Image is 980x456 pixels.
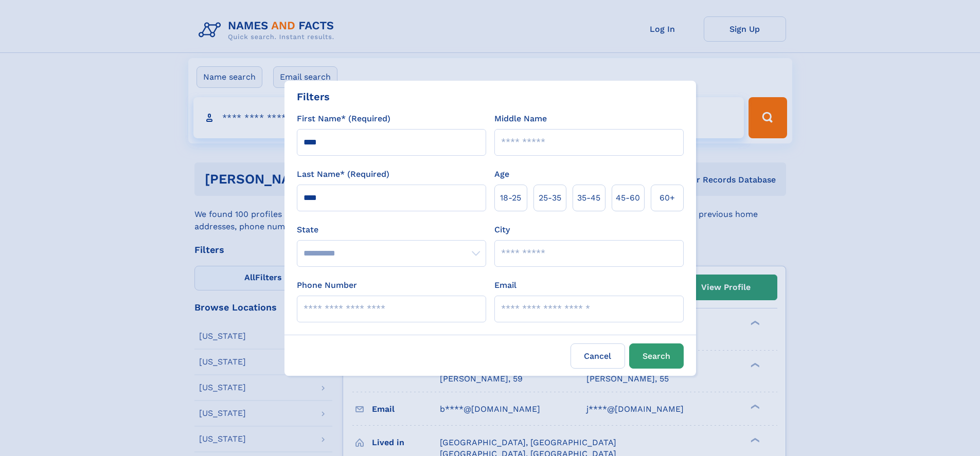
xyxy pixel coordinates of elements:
[494,224,510,236] label: City
[660,192,675,204] span: 60+
[297,279,357,291] label: Phone Number
[297,224,486,236] label: State
[494,168,509,180] label: Age
[297,89,330,104] div: Filters
[571,343,625,369] label: Cancel
[577,192,600,204] span: 35‑45
[616,192,640,204] span: 45‑60
[494,113,547,125] label: Middle Name
[539,192,561,204] span: 25‑35
[297,168,389,180] label: Last Name* (Required)
[500,192,521,204] span: 18‑25
[629,343,684,369] button: Search
[297,113,390,125] label: First Name* (Required)
[494,279,516,291] label: Email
